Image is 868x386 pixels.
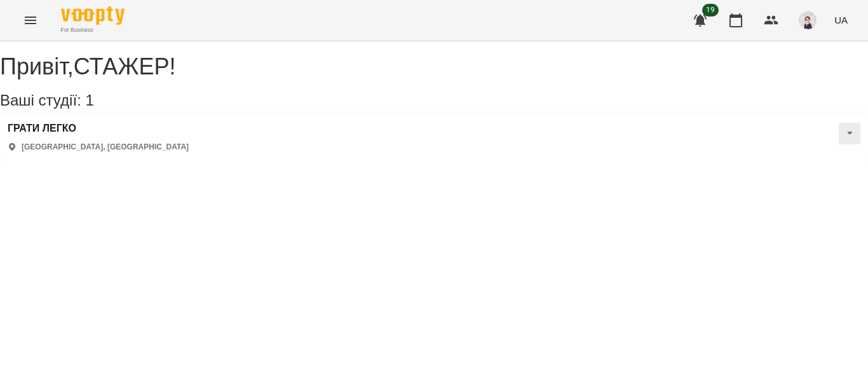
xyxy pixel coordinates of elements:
button: UA [829,8,853,32]
span: UA [834,13,848,27]
img: aa85c507d3ef63538953964a1cec316d.png [799,11,817,29]
span: For Business [61,26,125,34]
span: 1 [85,92,93,109]
img: Voopty Logo [61,6,125,25]
button: Menu [15,5,46,36]
a: ГРАТИ ЛЕГКО [8,123,189,134]
p: [GEOGRAPHIC_DATA], [GEOGRAPHIC_DATA] [22,142,189,153]
span: 19 [702,4,719,17]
